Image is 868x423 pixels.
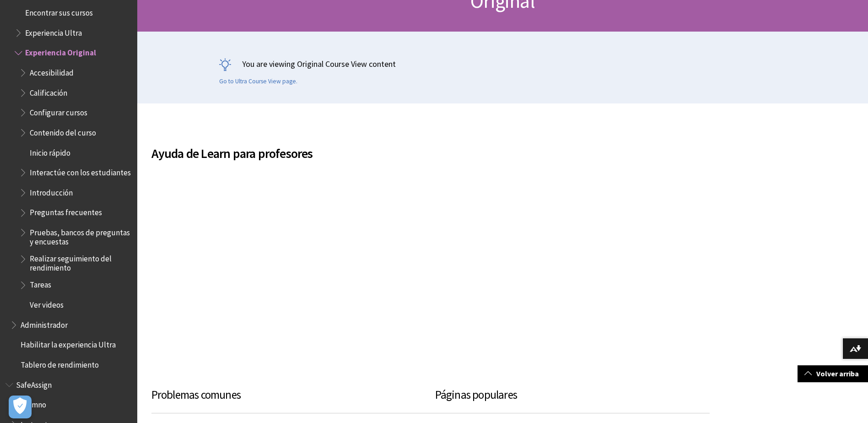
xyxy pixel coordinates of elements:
h2: Ayuda de Learn para profesores [151,133,719,163]
span: Encontrar sus cursos [25,5,93,17]
span: Tareas [30,277,51,290]
span: Habilitar la experiencia Ultra [21,337,116,350]
button: Abrir preferencias [9,396,32,418]
span: Inicio rápido [30,145,70,157]
span: Introducción [30,185,73,197]
span: Contenido del curso [30,125,96,137]
span: Administrador [21,317,68,330]
span: Realizar seguimiento del rendimiento [30,251,131,273]
span: Ver videos [30,297,64,309]
p: You are viewing Original Course View content [219,58,787,70]
h3: Páginas populares [435,386,710,413]
span: Accesibilidad [30,65,74,77]
span: SafeAssign [16,377,52,390]
span: Experiencia Ultra [25,25,82,38]
iframe: Learn Help for Instructors [151,169,435,329]
span: Calificación [30,85,67,98]
h3: Problemas comunes [151,386,435,413]
span: Configurar cursos [30,105,87,117]
a: Volver arriba [798,365,868,382]
span: Preguntas frecuentes [30,205,102,217]
span: Tablero de rendimiento [21,357,99,369]
span: Interactúe con los estudiantes [30,165,131,177]
span: Experiencia Original [25,45,96,58]
span: Alumno [21,397,46,410]
a: Go to Ultra Course View page. [219,77,297,86]
span: Pruebas, bancos de preguntas y encuestas [30,225,131,246]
